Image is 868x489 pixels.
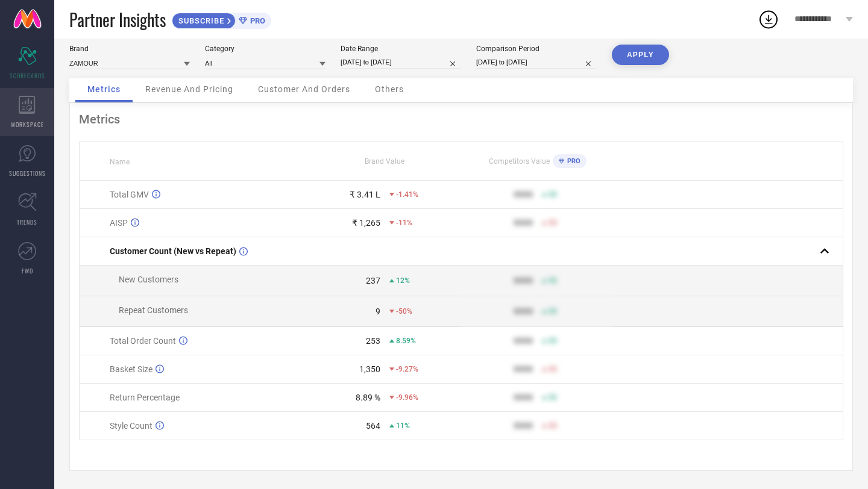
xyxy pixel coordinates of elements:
div: 253 [366,336,380,346]
span: 50 [549,276,557,285]
span: Style Count [110,421,153,431]
span: Total GMV [110,190,149,199]
input: Select comparison period [476,56,597,69]
span: SUBSCRIBE [172,16,227,25]
span: SCORECARDS [10,71,45,80]
div: Metrics [79,112,843,126]
div: 9999 [514,421,533,431]
span: AISP [110,218,128,228]
span: Brand Value [365,157,404,166]
div: 8.89 % [356,393,380,402]
span: Name [110,158,130,166]
span: -1.41% [396,190,418,199]
div: 9999 [514,307,533,316]
span: TRENDS [17,217,37,226]
div: 9999 [514,393,533,402]
span: 50 [549,365,557,373]
span: 50 [549,337,557,345]
div: Brand [69,45,190,53]
span: Metrics [87,84,121,94]
span: Basket Size [110,364,153,374]
span: -9.96% [396,393,418,402]
span: Partner Insights [69,7,166,32]
span: 50 [549,190,557,199]
div: 237 [366,276,380,285]
div: Date Range [341,45,461,53]
button: APPLY [612,45,669,65]
div: 9 [376,307,380,316]
span: WORKSPACE [11,120,44,129]
span: -9.27% [396,365,418,373]
span: Competitors Value [489,157,550,166]
span: PRO [247,16,265,25]
div: 9999 [514,190,533,199]
span: Total Order Count [110,336,176,346]
span: 50 [549,393,557,402]
div: 1,350 [359,364,380,374]
span: Others [375,84,404,94]
span: -50% [396,307,412,316]
div: 9999 [514,364,533,374]
div: 9999 [514,276,533,285]
span: SUGGESTIONS [9,169,46,178]
span: 11% [396,422,410,430]
a: SUBSCRIBEPRO [172,10,271,29]
span: 12% [396,276,410,285]
div: ₹ 1,265 [352,218,380,228]
div: Open download list [758,8,779,30]
span: Return Percentage [110,393,180,402]
span: 50 [549,422,557,430]
span: New Customers [119,275,178,284]
span: Customer Count (New vs Repeat) [110,246,236,256]
div: Category [205,45,325,53]
span: Repeat Customers [119,305,188,315]
div: 9999 [514,336,533,346]
span: 50 [549,307,557,316]
div: 564 [366,421,380,431]
span: Revenue And Pricing [145,84,233,94]
span: PRO [564,157,580,165]
span: FWD [22,266,33,275]
div: ₹ 3.41 L [350,190,380,199]
span: 50 [549,219,557,227]
input: Select date range [341,56,461,69]
span: Customer And Orders [258,84,350,94]
span: -11% [396,219,412,227]
span: 8.59% [396,337,416,345]
div: 9999 [514,218,533,228]
div: Comparison Period [476,45,597,53]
